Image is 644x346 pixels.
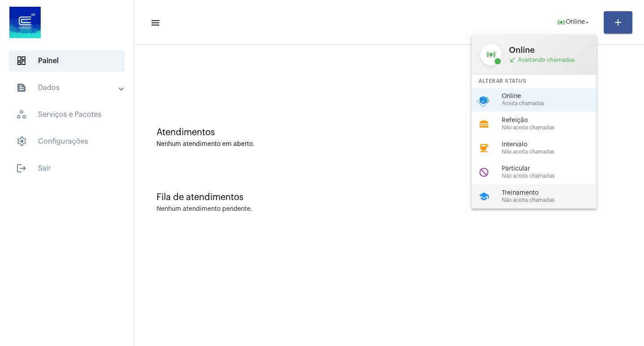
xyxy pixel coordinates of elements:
mat-icon: check_circle [477,94,490,107]
span: Não aceita chamadas [502,173,604,179]
span: Particular [502,166,604,172]
span: Não aceita chamadas [502,149,604,155]
mat-icon: call_received [509,56,516,64]
mat-icon: do_not_disturb [479,167,489,178]
span: Refeição [502,117,604,124]
mat-icon: school [479,191,489,202]
span: Treinamento [502,190,604,196]
span: Não aceita chamadas [502,125,604,131]
mat-icon: online_prediction [479,94,489,105]
span: Online [509,46,588,55]
mat-icon: online_prediction [480,44,502,65]
div: Alterar Status [471,75,597,88]
span: Intervalo [502,141,604,148]
span: Aceita chamadas [502,101,604,107]
span: Não aceita chamadas [502,197,604,203]
mat-icon: coffee [479,143,489,154]
mat-icon: lunch_dining [479,119,489,129]
span: Aceitando chamadas [509,56,588,64]
span: Online [502,93,604,100]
